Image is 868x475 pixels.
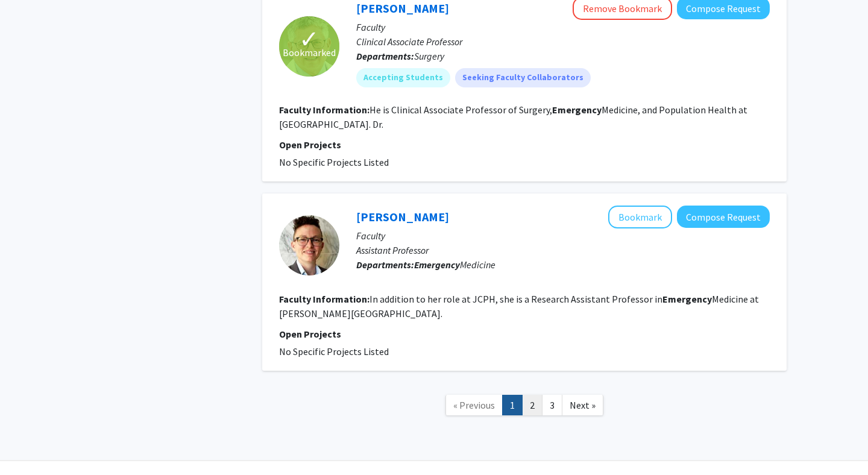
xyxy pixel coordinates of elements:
p: Open Projects [279,137,770,152]
iframe: Chat [9,421,51,466]
button: Add Megan Reed to Bookmarks [608,206,672,228]
fg-read-more: In addition to her role at JCPH, she is a Research Assistant Professor in Medicine at [PERSON_NAM... [279,293,759,319]
b: Faculty Information: [279,293,370,305]
b: Emergency [552,104,602,116]
fg-read-more: He is Clinical Associate Professor of Surgery, Medicine, and Population Health at [GEOGRAPHIC_DAT... [279,104,747,130]
a: Next [562,395,603,416]
span: Bookmarked [283,45,336,60]
a: Previous Page [445,395,503,416]
button: Compose Request to Megan Reed [677,206,770,228]
p: Assistant Professor [356,243,770,257]
mat-chip: Seeking Faculty Collaborators [455,68,591,87]
p: Faculty [356,20,770,34]
span: Surgery [414,50,444,62]
p: Clinical Associate Professor [356,34,770,49]
a: 1 [502,395,523,416]
b: Departments: [356,50,414,62]
span: ✓ [299,33,319,45]
p: Open Projects [279,327,770,341]
span: Medicine [414,259,495,271]
b: Departments: [356,259,414,271]
a: [PERSON_NAME] [356,209,449,224]
b: Emergency [414,259,460,271]
b: Emergency [662,293,712,305]
b: Faculty Information: [279,104,370,116]
nav: Page navigation [262,383,787,432]
span: No Specific Projects Listed [279,156,389,168]
span: « Previous [453,399,495,411]
a: 2 [522,395,542,416]
a: [PERSON_NAME] [356,1,449,16]
a: 3 [542,395,562,416]
span: No Specific Projects Listed [279,345,389,357]
mat-chip: Accepting Students [356,68,450,87]
p: Faculty [356,228,770,243]
span: Next » [570,399,596,411]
